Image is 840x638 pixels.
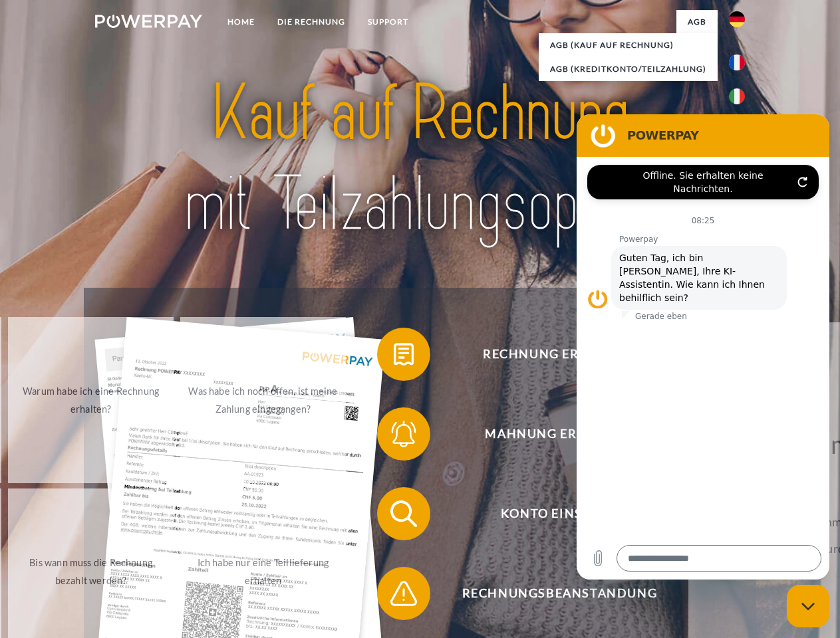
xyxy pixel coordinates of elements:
[180,317,346,483] a: Was habe ich noch offen, ist meine Zahlung eingegangen?
[396,567,722,620] span: Rechnungsbeanstandung
[729,88,745,104] img: it
[787,585,829,627] iframe: Schaltfläche zum Öffnen des Messaging-Fensters; Konversation läuft
[729,11,745,27] img: de
[539,33,718,57] a: AGB (Kauf auf Rechnung)
[396,487,722,540] span: Konto einsehen
[356,10,420,34] a: SUPPORT
[16,382,166,418] div: Warum habe ich eine Rechnung erhalten?
[676,10,718,34] a: agb
[577,114,829,580] iframe: Messaging-Fenster
[377,567,723,620] button: Rechnungsbeanstandung
[387,577,420,610] img: qb_warning.svg
[266,10,356,34] a: DIE RECHNUNG
[95,15,202,28] img: logo-powerpay-white.svg
[216,10,266,34] a: Home
[539,57,718,81] a: AGB (Kreditkonto/Teilzahlung)
[127,64,713,255] img: title-powerpay_de.svg
[188,382,338,418] div: Was habe ich noch offen, ist meine Zahlung eingegangen?
[377,487,723,540] button: Konto einsehen
[188,554,338,589] div: Ich habe nur eine Teillieferung erhalten
[16,554,166,589] div: Bis wann muss die Rechnung bezahlt werden?
[387,497,420,530] img: qb_search.svg
[729,54,745,70] img: fr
